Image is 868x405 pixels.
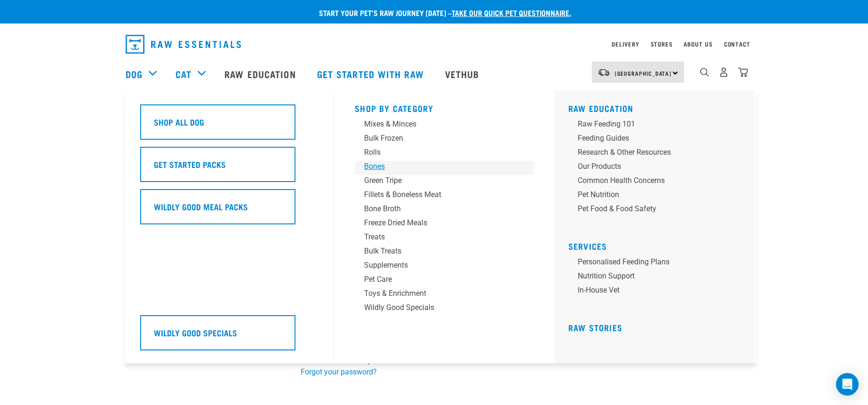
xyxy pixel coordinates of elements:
[578,133,725,144] div: Feeding Guides
[364,161,511,172] div: Bones
[578,119,725,130] div: Raw Feeding 101
[364,133,511,144] div: Bulk Frozen
[364,147,511,158] div: Rolls
[364,203,511,214] div: Bone Broth
[568,203,747,217] a: Pet Food & Food Safety
[836,373,859,396] div: Open Intercom Messenger
[154,116,204,128] h5: Shop All Dog
[578,147,725,158] div: Research & Other Resources
[301,367,377,376] a: Forgot your password?
[215,55,307,93] a: Raw Education
[597,68,610,77] img: van-moving.png
[568,133,747,147] a: Feeding Guides
[700,68,709,77] img: home-icon-1@2x.png
[364,231,511,243] div: Treats
[355,103,534,111] h5: Shop By Category
[738,67,748,77] img: home-icon@2x.png
[568,161,747,175] a: Our Products
[568,147,747,161] a: Research & Other Resources
[140,104,319,147] a: Shop All Dog
[364,260,511,271] div: Supplements
[355,246,534,260] a: Bulk Treats
[126,35,241,54] img: Raw Essentials Logo
[578,161,725,172] div: Our Products
[154,200,248,213] h5: Wildly Good Meal Packs
[140,147,319,189] a: Get Started Packs
[355,133,534,147] a: Bulk Frozen
[355,203,534,217] a: Bone Broth
[355,302,534,316] a: Wildly Good Specials
[568,189,747,203] a: Pet Nutrition
[308,55,436,93] a: Get started with Raw
[612,42,639,46] a: Delivery
[568,325,622,330] a: Raw Stories
[126,67,143,81] a: Dog
[578,175,725,186] div: Common Health Concerns
[364,274,511,285] div: Pet Care
[355,147,534,161] a: Rolls
[568,285,747,299] a: In-house vet
[355,260,534,274] a: Supplements
[355,175,534,189] a: Green Tripe
[719,67,729,77] img: user.png
[355,217,534,231] a: Freeze Dried Meals
[568,270,747,285] a: Nutrition Support
[364,175,511,186] div: Green Tripe
[568,256,747,270] a: Personalised Feeding Plans
[684,42,712,46] a: About Us
[364,246,511,257] div: Bulk Treats
[578,203,725,214] div: Pet Food & Food Safety
[364,302,511,313] div: Wildly Good Specials
[615,71,672,75] span: [GEOGRAPHIC_DATA]
[355,119,534,133] a: Mixes & Minces
[651,42,673,46] a: Stores
[364,217,511,229] div: Freeze Dried Meals
[578,189,725,200] div: Pet Nutrition
[175,67,191,81] a: Cat
[568,175,747,189] a: Common Health Concerns
[154,158,226,170] h5: Get Started Packs
[364,189,511,200] div: Fillets & Boneless Meat
[140,315,319,357] a: Wildly Good Specials
[355,189,534,203] a: Fillets & Boneless Meat
[568,241,747,249] h5: Services
[568,119,747,133] a: Raw Feeding 101
[568,106,634,111] a: Raw Education
[154,326,237,339] h5: Wildly Good Specials
[436,55,491,93] a: Vethub
[364,119,511,130] div: Mixes & Minces
[355,231,534,246] a: Treats
[355,274,534,288] a: Pet Care
[724,42,750,46] a: Contact
[364,288,511,299] div: Toys & Enrichment
[355,161,534,175] a: Bones
[118,31,750,57] nav: dropdown navigation
[140,189,319,231] a: Wildly Good Meal Packs
[355,288,534,302] a: Toys & Enrichment
[452,10,571,15] a: take our quick pet questionnaire.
